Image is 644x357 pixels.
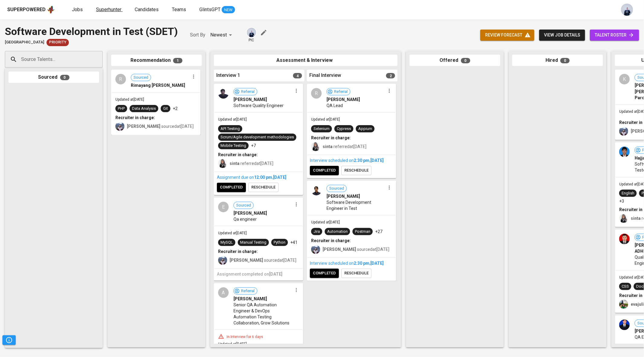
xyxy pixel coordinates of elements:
b: Recruiter in charge: [311,135,351,140]
div: Hired [512,55,603,66]
div: Postman [355,229,370,235]
span: view job details [544,31,580,39]
span: Sourced [327,186,346,191]
span: Software Development Engineer in Test [327,199,385,211]
b: Recruiter in charge: [311,238,351,243]
img: christine.raharja@glints.com [115,122,124,131]
div: E [218,202,229,212]
span: Priority [47,39,69,45]
div: Recommendation [111,55,202,66]
div: Selenium [314,126,330,132]
img: de9a81864614b59d33dbd41f398637c5.jpg [619,147,630,157]
button: review forecast [480,30,534,41]
div: RSourcedRimayang [PERSON_NAME]Updated at[DATE]PHPData AnalysisGit+2Recruiter in charge:[PERSON_NA... [111,70,201,135]
span: Updated at [DATE] [311,117,340,122]
b: Recruiter in charge: [218,249,258,254]
div: Data Analysis [132,106,156,112]
div: R [115,74,126,84]
button: completed [310,269,339,278]
span: reschedule [344,167,369,174]
img: 390726298f92e28bd10febe6a739beaf.jpg [311,185,322,195]
a: Candidates [135,6,160,14]
img: 182caeec0c30613f296011e34e2932cd.jpg [218,88,229,99]
img: sinta.windasari@glints.com [311,142,320,151]
span: completed [313,167,336,174]
div: A [218,287,229,298]
span: sourced at [DATE] [323,247,389,252]
span: review forecast [485,31,530,39]
b: Recruiter in charge: [115,115,155,120]
button: view job details [539,30,585,41]
span: Rimayang [PERSON_NAME] [131,82,185,88]
span: 2:30 PM [354,261,369,266]
img: app logo [47,5,55,14]
img: sinta.windasari@glints.com [619,214,628,223]
span: [DATE] [370,261,384,266]
b: [PERSON_NAME] [323,247,356,252]
p: +7 [251,143,256,149]
div: Git [163,106,168,112]
div: Jira [314,229,320,235]
div: ESourced[PERSON_NAME]Qa engineerUpdated at[DATE]MySQLManual TestingPython+41Recruiter in charge:[... [214,197,303,281]
div: Offered [410,55,500,66]
span: Updated at [DATE] [218,117,247,122]
div: CSS [622,284,629,289]
p: +3 [619,198,624,204]
p: +41 [290,239,298,245]
a: talent roster [590,30,639,41]
span: Referral [239,89,257,95]
span: completed [220,184,243,191]
span: Superhunter [96,7,121,12]
div: PHP [118,106,125,112]
p: +2 [173,106,178,112]
div: pic [246,27,257,43]
div: New Job received from Demand Team [47,39,69,46]
img: sinta.windasari@glints.com [218,159,227,168]
span: Referral [239,288,257,294]
button: reschedule [341,269,372,278]
div: Referral[PERSON_NAME]Software Quality EngineerUpdated at[DATE]API TestingScrum/Agile development ... [214,84,303,195]
span: QA Lead [327,103,343,109]
b: [PERSON_NAME] [127,124,160,129]
span: reschedule [344,270,369,277]
a: Jobs [72,6,84,14]
b: sinta [631,216,641,221]
div: Sourced[PERSON_NAME]Software Development Engineer in TestUpdated at[DATE]JiraAutomationPostman+27... [307,181,396,281]
b: [PERSON_NAME] [230,258,263,263]
a: GlintsGPT NEW [199,6,235,14]
span: NEW [222,7,235,13]
button: Pipeline Triggers [2,335,16,345]
span: 0 [461,58,470,63]
div: English [622,191,634,196]
span: [PERSON_NAME] [233,96,267,103]
div: In Interview for 6 days [224,334,266,340]
span: [PERSON_NAME] [233,210,267,216]
span: [PERSON_NAME] [233,296,267,302]
img: christine.raharja@glints.com [311,245,320,254]
button: completed [310,166,339,175]
span: Sourced [131,75,151,81]
button: completed [217,183,246,192]
img: eva@glints.com [619,300,628,309]
a: Superhunter [96,6,123,14]
span: sourced at [DATE] [230,258,296,263]
div: Assignment due on , [217,174,300,180]
div: Assessment & Interview [214,55,398,66]
span: referred at [DATE] [230,161,273,166]
span: 2 [386,73,395,78]
div: Manual Testing [240,240,266,245]
span: [PERSON_NAME] [327,96,360,103]
button: reschedule [341,166,372,175]
div: API Testing [221,126,240,132]
span: Software Quality Engineer [233,103,284,109]
span: Updated at [DATE] [311,220,340,224]
img: christine.raharja@glints.com [619,127,628,136]
span: sourced at [DATE] [127,124,194,129]
span: Referral [332,89,350,95]
b: sinta [230,161,240,166]
a: Teams [172,6,187,14]
span: Jobs [72,7,83,12]
span: 1 [173,58,182,63]
span: 4 [293,73,302,78]
div: R [311,88,322,99]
